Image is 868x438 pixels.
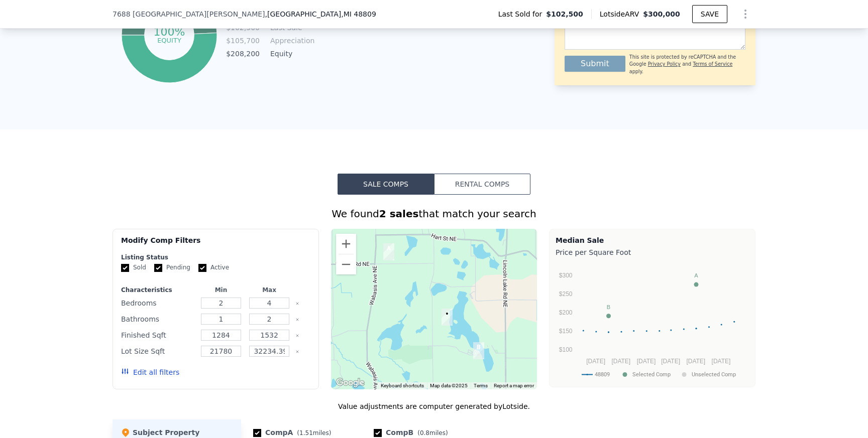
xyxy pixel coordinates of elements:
text: $100 [559,346,573,353]
td: $105,700 [226,35,260,46]
label: Active [198,263,229,272]
tspan: equity [157,36,181,44]
span: ( miles) [413,429,452,436]
span: , [GEOGRAPHIC_DATA] [265,9,376,19]
button: SAVE [692,5,727,23]
text: [DATE] [661,358,680,365]
button: Clear [295,302,299,306]
button: Sale Comps [338,174,434,195]
button: Rental Comps [434,174,530,195]
a: Report a map error [494,383,534,388]
div: Bathrooms [121,312,195,326]
tspan: 100% [153,26,185,38]
div: Value adjustments are computer generated by Lotside . [113,401,755,411]
text: B [607,304,610,310]
text: [DATE] [686,358,705,365]
div: Min [199,286,243,294]
strong: 2 sales [379,208,419,220]
div: 11195 10 Mile Rd NE [383,243,394,260]
div: Characteristics [121,286,195,294]
span: 0.8 [420,429,429,436]
button: Clear [295,350,299,354]
span: $300,000 [643,10,680,18]
button: Edit all filters [121,367,179,377]
input: Sold [121,264,129,272]
span: 1.51 [299,429,313,436]
text: [DATE] [611,358,630,365]
div: Finished Sqft [121,328,195,342]
img: Google [334,376,367,389]
a: Terms [474,383,488,388]
div: Subject Property [121,427,199,437]
div: We found that match your search [113,207,755,221]
div: Comp B [374,427,452,437]
div: Lot Size Sqft [121,344,195,358]
button: Submit [565,56,625,72]
text: Selected Comp [632,371,671,378]
span: , MI 48809 [341,10,376,18]
text: [DATE] [586,358,605,365]
button: Zoom out [336,254,356,274]
div: Modify Comp Filters [121,235,310,253]
td: Appreciation [268,35,313,46]
td: $208,200 [226,48,260,59]
button: Clear [295,334,299,338]
span: Last Sold for [498,9,547,19]
a: Terms of Service [693,61,732,67]
div: 12500 Woodland Park Dr NE [473,342,484,359]
span: ( miles) [293,429,335,436]
div: Median Sale [556,235,749,245]
text: [DATE] [637,358,656,365]
span: Lotside ARV [600,9,643,19]
input: Pending [154,264,162,272]
label: Sold [121,263,146,272]
div: Listing Status [121,253,310,261]
label: Pending [154,263,190,272]
text: $250 [559,290,573,298]
text: Unselected Comp [692,371,736,378]
div: 7688 Dream Isle Dr NE [442,309,453,326]
span: Map data ©2025 [430,383,468,388]
button: Clear [295,318,299,322]
button: Show Options [735,4,755,24]
svg: A chart. [556,259,749,385]
div: Max [247,286,291,294]
span: 7688 [GEOGRAPHIC_DATA][PERSON_NAME] [113,9,265,19]
button: Keyboard shortcuts [381,382,424,389]
input: Active [198,264,206,272]
text: 48809 [595,371,610,378]
text: [DATE] [712,358,731,365]
div: Price per Square Foot [556,245,749,259]
div: This site is protected by reCAPTCHA and the Google and apply. [629,54,745,75]
text: $200 [559,309,573,316]
a: Privacy Policy [648,61,681,67]
text: $300 [559,272,573,279]
td: Equity [268,48,313,59]
span: $102,500 [546,9,583,19]
text: A [694,272,698,278]
button: Zoom in [336,234,356,254]
div: Comp A [253,427,335,437]
a: Open this area in Google Maps (opens a new window) [334,376,367,389]
div: Bedrooms [121,296,195,310]
text: $150 [559,328,573,335]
